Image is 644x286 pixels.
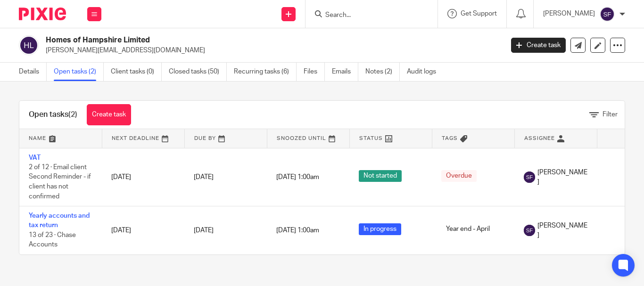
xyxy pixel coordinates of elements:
[276,174,319,180] span: [DATE] 1:00am
[524,225,535,236] img: svg%3E
[543,9,595,18] p: [PERSON_NAME]
[169,63,227,81] a: Closed tasks (50)
[511,38,566,53] a: Create task
[29,164,91,200] span: 2 of 12 · Email client Second Reminder - if client has not confirmed
[359,170,402,182] span: Not started
[600,7,615,22] img: svg%3E
[537,221,587,240] span: [PERSON_NAME]
[277,136,326,141] span: Snoozed Until
[29,232,76,248] span: 13 of 23 · Chase Accounts
[46,35,407,45] h2: Homes of Hampshire Limited
[441,223,495,235] span: Year end - April
[102,148,184,206] td: [DATE]
[19,8,66,20] img: Pixie
[87,104,131,125] a: Create task
[407,63,443,81] a: Audit logs
[276,227,319,234] span: [DATE] 1:00am
[461,10,497,17] span: Get Support
[54,63,104,81] a: Open tasks (2)
[111,63,162,81] a: Client tasks (0)
[194,174,214,180] span: [DATE]
[19,35,39,55] img: svg%3E
[365,63,400,81] a: Notes (2)
[194,227,214,234] span: [DATE]
[359,223,401,235] span: In progress
[359,136,383,141] span: Status
[304,63,325,81] a: Files
[234,63,297,81] a: Recurring tasks (6)
[29,155,41,161] a: VAT
[324,11,409,20] input: Search
[603,111,618,118] span: Filter
[46,46,497,55] p: [PERSON_NAME][EMAIL_ADDRESS][DOMAIN_NAME]
[68,111,77,118] span: (2)
[332,63,358,81] a: Emails
[19,63,47,81] a: Details
[524,172,535,183] img: svg%3E
[537,168,587,187] span: [PERSON_NAME]
[102,206,184,254] td: [DATE]
[441,170,477,182] span: Overdue
[442,136,458,141] span: Tags
[29,110,77,120] h1: Open tasks
[29,212,90,229] a: Yearly accounts and tax return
